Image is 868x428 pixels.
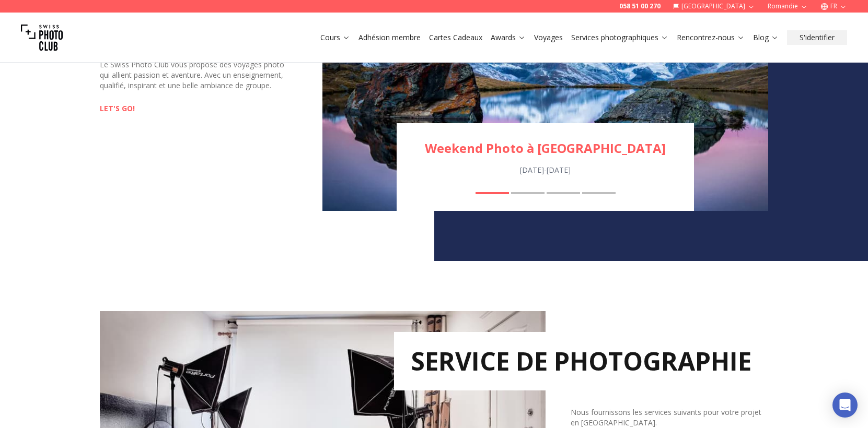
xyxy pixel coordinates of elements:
[567,30,673,45] button: Services photographiques
[316,30,354,45] button: Cours
[571,32,668,43] a: Services photographiques
[491,32,526,43] a: Awards
[749,30,783,45] button: Blog
[429,32,482,43] a: Cartes Cadeaux
[530,30,567,45] button: Voyages
[534,32,563,43] a: Voyages
[100,103,135,114] a: LET'S GO!
[397,140,694,157] a: Weekend Photo à [GEOGRAPHIC_DATA]
[411,349,751,374] h2: SERVICE DE PHOTOGRAPHIE
[677,32,745,43] a: Rencontrez-nous
[787,30,847,45] button: S'identifier
[619,2,661,10] a: 058 51 00 270
[425,30,487,45] button: Cartes Cadeaux
[320,32,350,43] a: Cours
[832,393,858,418] div: Open Intercom Messenger
[571,407,769,428] p: Nous fournissons les services suivants pour votre projet en [GEOGRAPHIC_DATA].
[358,32,421,43] a: Adhésion membre
[487,30,530,45] button: Awards
[673,30,749,45] button: Rencontrez-nous
[21,17,63,58] img: Swiss photo club
[100,60,284,90] span: Le Swiss Photo Club vous propose des voyages photo qui allient passion et aventure. Avec un ensei...
[753,32,779,43] a: Blog
[354,30,425,45] button: Adhésion membre
[397,165,694,175] div: [DATE] - [DATE]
